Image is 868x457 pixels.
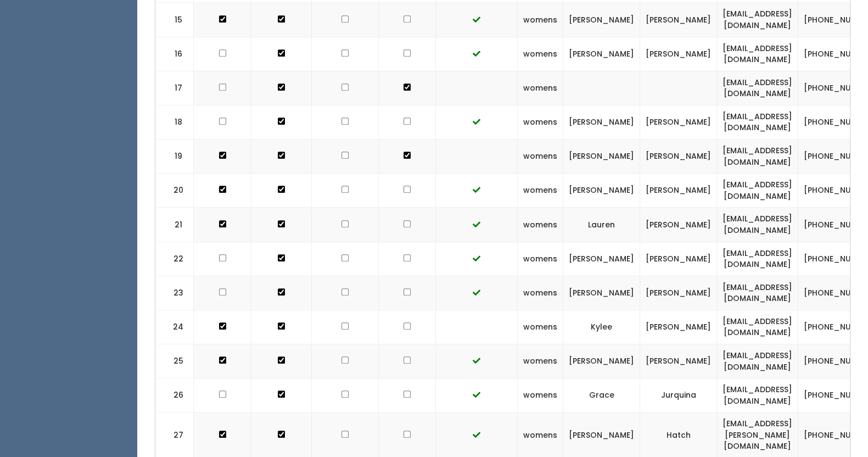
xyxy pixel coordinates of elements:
td: [EMAIL_ADDRESS][DOMAIN_NAME] [717,37,798,71]
td: 20 [155,174,194,208]
td: Kylee [563,310,640,344]
td: womens [518,378,563,413]
td: [EMAIL_ADDRESS][DOMAIN_NAME] [717,242,798,276]
td: [PERSON_NAME] [640,344,717,378]
td: Grace [563,378,640,413]
td: womens [518,344,563,378]
td: [PERSON_NAME] [640,310,717,344]
td: 17 [155,71,194,105]
td: womens [518,276,563,310]
td: womens [518,105,563,139]
td: 18 [155,105,194,139]
td: 15 [155,3,194,37]
td: [PERSON_NAME] [640,208,717,242]
td: [PERSON_NAME] [640,242,717,276]
td: [EMAIL_ADDRESS][DOMAIN_NAME] [717,276,798,310]
td: [PERSON_NAME] [640,174,717,208]
td: 23 [155,276,194,310]
td: 25 [155,344,194,378]
td: [EMAIL_ADDRESS][DOMAIN_NAME] [717,140,798,174]
td: womens [518,242,563,276]
td: [PERSON_NAME] [563,174,640,208]
td: womens [518,3,563,37]
td: [PERSON_NAME] [640,105,717,139]
td: [EMAIL_ADDRESS][DOMAIN_NAME] [717,3,798,37]
td: [EMAIL_ADDRESS][DOMAIN_NAME] [717,344,798,378]
td: womens [518,174,563,208]
td: [PERSON_NAME] [563,242,640,276]
td: 22 [155,242,194,276]
td: [PERSON_NAME] [640,37,717,71]
td: [PERSON_NAME] [563,276,640,310]
td: womens [518,71,563,105]
td: [PERSON_NAME] [563,105,640,139]
td: [EMAIL_ADDRESS][DOMAIN_NAME] [717,71,798,105]
td: 24 [155,310,194,344]
td: 26 [155,378,194,413]
td: womens [518,140,563,174]
td: 16 [155,37,194,71]
td: [PERSON_NAME] [640,140,717,174]
td: [PERSON_NAME] [640,276,717,310]
td: womens [518,37,563,71]
td: Jurquina [640,378,717,413]
td: [PERSON_NAME] [563,37,640,71]
td: [EMAIL_ADDRESS][DOMAIN_NAME] [717,208,798,242]
td: womens [518,310,563,344]
td: [EMAIL_ADDRESS][DOMAIN_NAME] [717,310,798,344]
td: 19 [155,140,194,174]
td: [PERSON_NAME] [640,3,717,37]
td: 21 [155,208,194,242]
td: [PERSON_NAME] [563,344,640,378]
td: womens [518,208,563,242]
td: [EMAIL_ADDRESS][DOMAIN_NAME] [717,105,798,139]
td: [EMAIL_ADDRESS][DOMAIN_NAME] [717,174,798,208]
td: Lauren [563,208,640,242]
td: [PERSON_NAME] [563,3,640,37]
td: [EMAIL_ADDRESS][DOMAIN_NAME] [717,378,798,413]
td: [PERSON_NAME] [563,140,640,174]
